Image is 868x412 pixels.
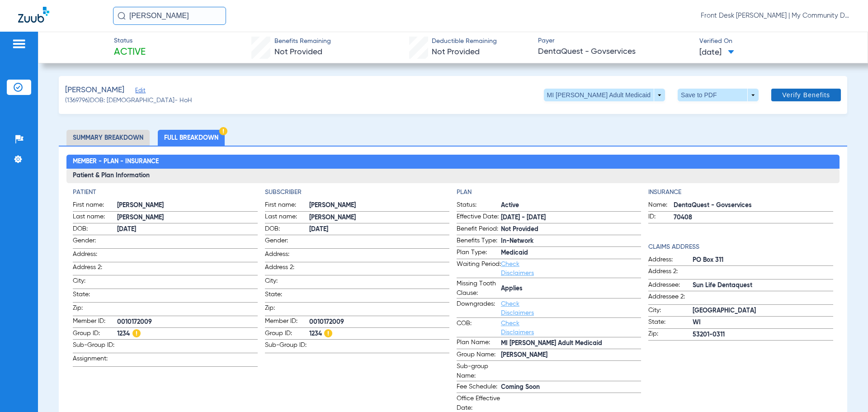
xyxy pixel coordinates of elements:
[648,329,693,340] span: Zip:
[457,260,501,278] span: Waiting Period:
[501,261,534,276] a: Check Disclaimers
[309,329,449,339] span: 1234
[65,96,192,105] span: (1369796) DOB: [DEMOGRAPHIC_DATA] - HoH
[73,263,117,275] span: Address 2:
[501,350,641,360] span: [PERSON_NAME]
[648,317,693,328] span: State:
[457,248,501,259] span: Plan Type:
[65,85,124,96] span: [PERSON_NAME]
[219,127,227,135] img: Hazard
[265,276,309,289] span: City:
[457,319,501,337] span: COB:
[648,242,833,252] h4: Claims Address
[457,212,501,223] span: Effective Date:
[648,292,693,304] span: Addressee 2:
[309,225,449,234] span: [DATE]
[18,7,49,23] img: Zuub Logo
[771,89,841,101] button: Verify Benefits
[782,91,830,99] span: Verify Benefits
[265,303,309,316] span: Zip:
[457,279,501,298] span: Missing Tooth Clause:
[265,263,309,275] span: Address 2:
[158,130,225,146] li: Full Breakdown
[73,290,117,302] span: State:
[823,369,868,412] iframe: Chat Widget
[118,12,126,20] img: Search Icon
[274,37,331,46] span: Benefits Remaining
[457,236,501,247] span: Benefits Type:
[501,284,641,294] span: Applies
[73,341,117,353] span: Sub-Group ID:
[501,201,641,210] span: Active
[501,320,534,336] a: Check Disclaimers
[12,38,26,49] img: hamburger-icon
[538,36,692,46] span: Payer
[674,213,833,223] span: 70408
[114,36,146,46] span: Status
[699,37,853,46] span: Verified On
[457,224,501,235] span: Benefit Period:
[73,188,257,197] h4: Patient
[678,89,759,101] button: Save to PDF
[693,306,833,316] span: [GEOGRAPHIC_DATA]
[265,236,309,248] span: Gender:
[501,383,641,392] span: Coming Soon
[457,350,501,361] span: Group Name:
[73,303,117,316] span: Zip:
[132,329,141,337] img: Hazard
[324,329,332,337] img: Hazard
[73,317,117,327] span: Member ID:
[73,354,117,366] span: Assignment:
[648,200,674,211] span: Name:
[648,306,693,317] span: City:
[648,280,693,291] span: Addressee:
[309,201,449,210] span: [PERSON_NAME]
[309,213,449,223] span: [PERSON_NAME]
[457,200,501,211] span: Status:
[113,7,226,25] input: Search for patients
[501,213,641,223] span: [DATE] - [DATE]
[66,130,150,146] li: Summary Breakdown
[432,37,497,46] span: Deductible Remaining
[432,48,480,56] span: Not Provided
[73,200,117,211] span: First name:
[73,236,117,248] span: Gender:
[265,200,309,211] span: First name:
[265,317,309,327] span: Member ID:
[73,250,117,262] span: Address:
[265,250,309,262] span: Address:
[648,267,693,279] span: Address 2:
[457,362,501,381] span: Sub-group Name:
[117,213,257,223] span: [PERSON_NAME]
[501,301,534,316] a: Check Disclaimers
[501,339,641,348] span: MI [PERSON_NAME] Adult Medicaid
[648,188,833,197] h4: Insurance
[674,201,833,210] span: DentaQuest - Govservices
[699,47,734,58] span: [DATE]
[73,224,117,235] span: DOB:
[538,46,692,57] span: DentaQuest - Govservices
[73,276,117,289] span: City:
[648,255,693,266] span: Address:
[457,382,501,393] span: Fee Schedule:
[501,225,641,234] span: Not Provided
[265,290,309,302] span: State:
[265,224,309,235] span: DOB:
[114,46,146,59] span: Active
[501,237,641,246] span: In-Network
[693,281,833,290] span: Sun Life Dentaquest
[693,318,833,327] span: WI
[265,188,449,197] h4: Subscriber
[457,188,641,197] h4: Plan
[117,201,257,210] span: [PERSON_NAME]
[693,256,833,265] span: PO Box 311
[265,341,309,353] span: Sub-Group ID:
[117,329,257,339] span: 1234
[135,87,143,96] span: Edit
